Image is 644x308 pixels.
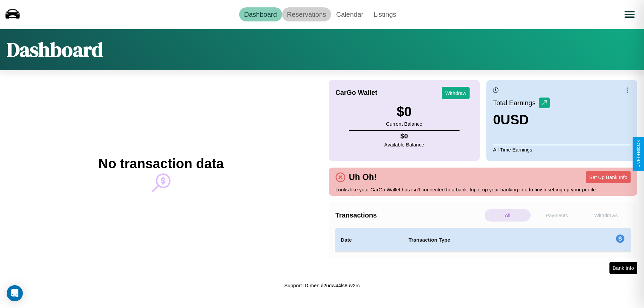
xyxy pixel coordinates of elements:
h1: Dashboard [7,36,103,63]
h4: Transaction Type [409,236,561,244]
p: Withdraws [583,209,629,222]
a: Listings [368,7,401,21]
button: Set Up Bank Info [586,171,631,183]
p: Total Earnings [493,97,539,109]
h3: $ 0 [386,104,422,119]
p: Looks like your CarGo Wallet has isn't connected to a bank. Input up your banking info to finish ... [335,185,631,194]
h4: Date [341,236,398,244]
div: Give Feedback [636,140,641,168]
a: Calendar [331,7,368,21]
button: Open menu [620,5,639,24]
h4: $ 0 [384,132,424,140]
div: Open Intercom Messenger [7,285,23,301]
h3: 0 USD [493,112,550,127]
h2: No transaction data [98,156,223,171]
p: Support ID: menul2udw44ls8uv2rc [284,281,360,290]
p: Payments [534,209,580,222]
table: simple table [335,228,631,252]
p: All Time Earnings [493,145,631,154]
h4: Transactions [335,211,483,219]
h4: CarGo Wallet [335,89,377,97]
p: Available Balance [384,140,424,149]
p: All [485,209,531,222]
h4: Uh Oh! [345,172,380,182]
button: Bank Info [609,262,637,274]
button: Withdraw [442,87,470,99]
p: Current Balance [386,119,422,128]
a: Reservations [282,7,331,21]
a: Dashboard [239,7,282,21]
